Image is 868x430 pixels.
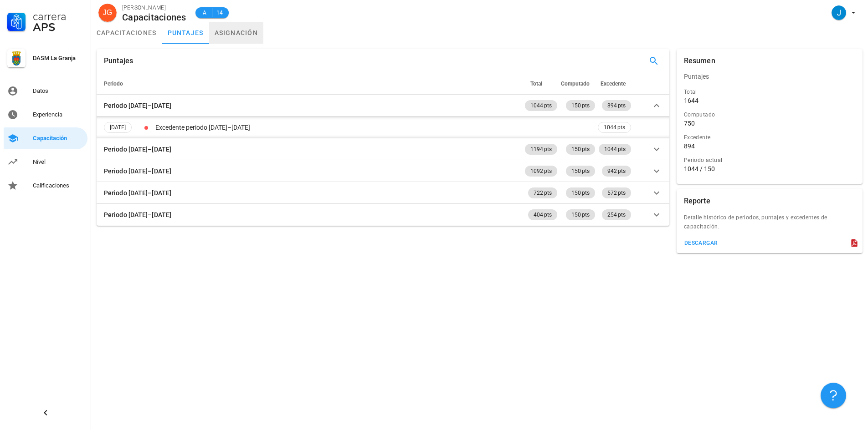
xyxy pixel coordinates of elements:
[4,175,87,197] a: Calificaciones
[680,237,722,249] button: descargar
[216,8,223,17] span: 14
[607,209,626,220] span: 254 pts
[534,187,552,198] span: 722 pts
[201,8,208,17] span: A
[571,187,590,198] span: 150 pts
[561,81,590,87] span: Computado
[98,4,117,22] div: avatar
[104,144,171,154] div: Periodo [DATE]–[DATE]
[33,158,84,166] div: Nivel
[684,119,695,127] div: 750
[571,144,590,155] span: 150 pts
[4,80,87,102] a: Datos
[604,122,625,132] span: 1044 pts
[607,187,626,198] span: 572 pts
[534,209,552,220] span: 404 pts
[597,73,633,95] th: Excedente
[684,142,695,150] div: 894
[832,5,846,20] div: avatar
[684,189,710,213] div: Reporte
[684,156,855,165] div: Periodo actual
[677,66,863,87] div: Puntajes
[104,81,123,87] span: Periodo
[97,73,523,95] th: Periodo
[209,22,264,44] a: asignación
[154,116,596,138] td: Excedente periodo [DATE]–[DATE]
[33,111,84,118] div: Experiencia
[33,22,84,33] div: APS
[684,165,855,173] div: 1044 / 150
[607,100,626,111] span: 894 pts
[677,213,863,237] div: Detalle histórico de periodos, puntajes y excedentes de capacitación.
[33,87,84,95] div: Datos
[559,73,597,95] th: Computado
[33,11,84,22] div: Carrera
[530,81,542,87] span: Total
[684,133,855,142] div: Excedente
[571,100,590,111] span: 150 pts
[530,100,552,111] span: 1044 pts
[4,151,87,173] a: Nivel
[684,240,718,246] div: descargar
[91,22,162,44] a: capacitaciones
[684,87,855,96] div: Total
[33,135,84,142] div: Capacitación
[110,122,126,132] span: [DATE]
[607,166,626,177] span: 942 pts
[104,49,133,73] div: Puntajes
[571,166,590,177] span: 150 pts
[684,49,715,73] div: Resumen
[103,4,112,22] span: JG
[162,22,209,44] a: puntajes
[4,127,87,149] a: Capacitación
[571,209,590,220] span: 150 pts
[33,55,84,62] div: DASM La Granja
[530,166,552,177] span: 1092 pts
[601,81,626,87] span: Excedente
[684,110,855,119] div: Computado
[604,144,626,155] span: 1044 pts
[122,12,186,22] div: Capacitaciones
[104,166,171,176] div: Periodo [DATE]–[DATE]
[4,104,87,126] a: Experiencia
[684,96,699,105] div: 1644
[530,144,552,155] span: 1194 pts
[104,101,171,111] div: Periodo [DATE]–[DATE]
[122,3,186,12] div: [PERSON_NAME]
[523,73,559,95] th: Total
[104,210,171,220] div: Periodo [DATE]–[DATE]
[104,188,171,198] div: Periodo [DATE]–[DATE]
[33,182,84,189] div: Calificaciones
